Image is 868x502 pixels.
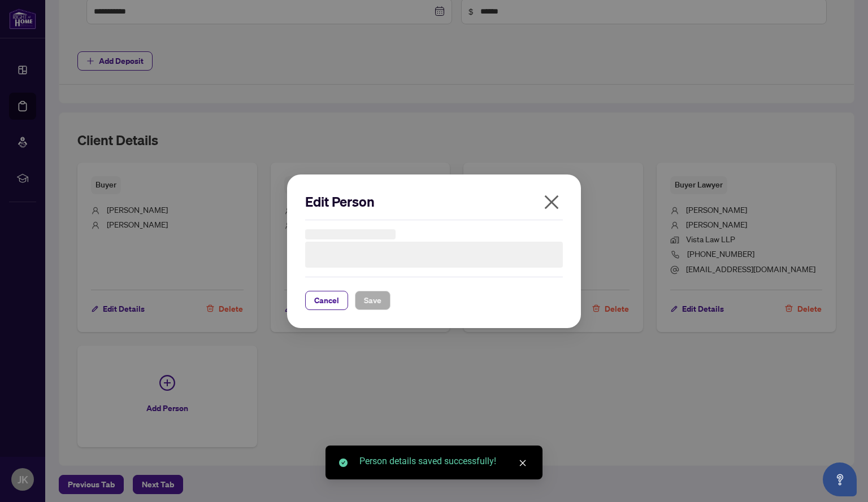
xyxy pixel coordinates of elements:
span: Cancel [314,291,339,309]
button: Cancel [305,291,348,310]
h2: Edit Person [305,193,563,211]
span: close [519,459,527,467]
a: Close [517,457,529,469]
button: Save [355,291,390,310]
button: Open asap [823,462,857,496]
span: close [542,193,561,211]
span: check-circle [339,459,348,467]
div: Person details saved successfully! [359,455,529,468]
